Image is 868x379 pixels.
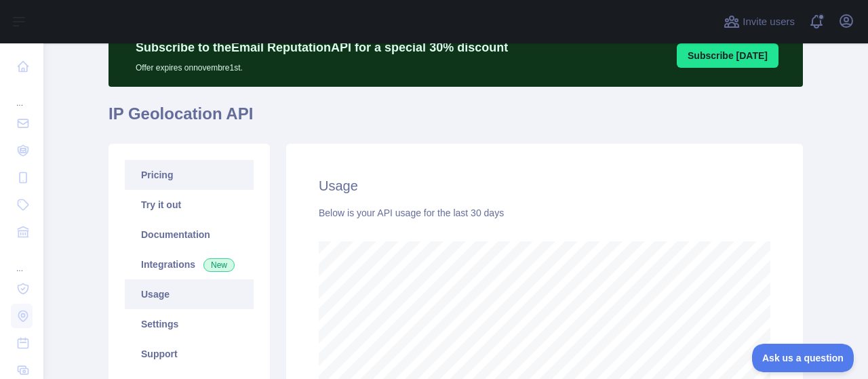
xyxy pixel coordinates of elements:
div: Below is your API usage for the last 30 days [319,206,770,220]
a: Integrations New [125,250,254,279]
a: Try it out [125,190,254,220]
a: Settings [125,309,254,339]
h2: Usage [319,176,770,195]
h1: IP Geolocation API [108,103,803,136]
a: Pricing [125,160,254,190]
a: Support [125,339,254,369]
button: Invite users [721,11,797,33]
div: ... [11,81,33,108]
p: Subscribe to the Email Reputation API for a special 30 % discount [136,38,508,57]
span: Invite users [743,14,795,30]
iframe: Toggle Customer Support [752,344,854,372]
a: Usage [125,279,254,309]
span: New [203,258,235,272]
p: Offer expires on novembre 1st. [136,57,508,73]
a: Documentation [125,220,254,250]
button: Subscribe [DATE] [677,43,778,68]
div: ... [11,247,33,274]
